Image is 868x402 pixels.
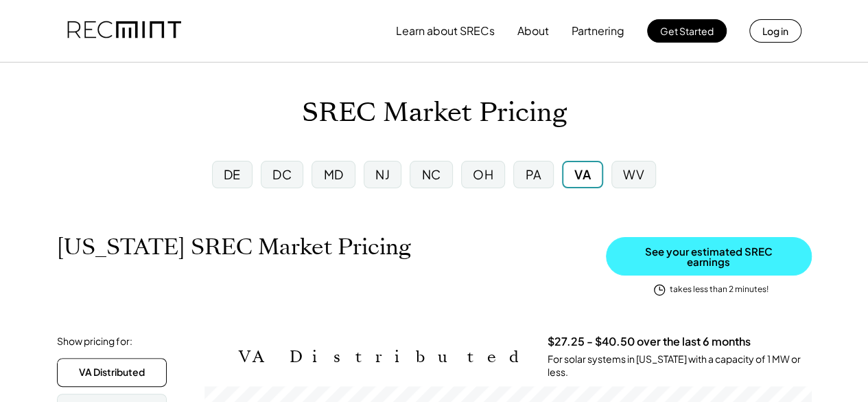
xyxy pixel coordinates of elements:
button: Learn about SRECs [396,17,495,45]
div: DE [224,166,241,183]
div: VA Distributed [79,366,145,379]
div: Show pricing for: [57,335,132,348]
button: About [517,17,549,45]
h1: [US_STATE] SREC Market Pricing [57,234,411,260]
img: recmint-logotype%403x.png [67,8,181,54]
button: Get Started [647,19,727,43]
div: OH [473,166,493,183]
div: NC [421,166,441,183]
div: For solar systems in [US_STATE] with a capacity of 1 MW or less. [548,353,812,379]
button: See your estimated SREC earnings [606,237,812,276]
div: takes less than 2 minutes! [670,284,769,295]
div: VA [574,166,591,183]
h3: $27.25 - $40.50 over the last 6 months [548,335,751,349]
div: MD [324,166,344,183]
h1: SREC Market Pricing [302,97,567,129]
div: PA [525,166,541,183]
button: Log in [749,19,801,43]
div: DC [272,166,292,183]
h2: VA Distributed [239,347,527,367]
div: NJ [375,166,390,183]
button: Partnering [572,17,624,45]
div: WV [623,166,644,183]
